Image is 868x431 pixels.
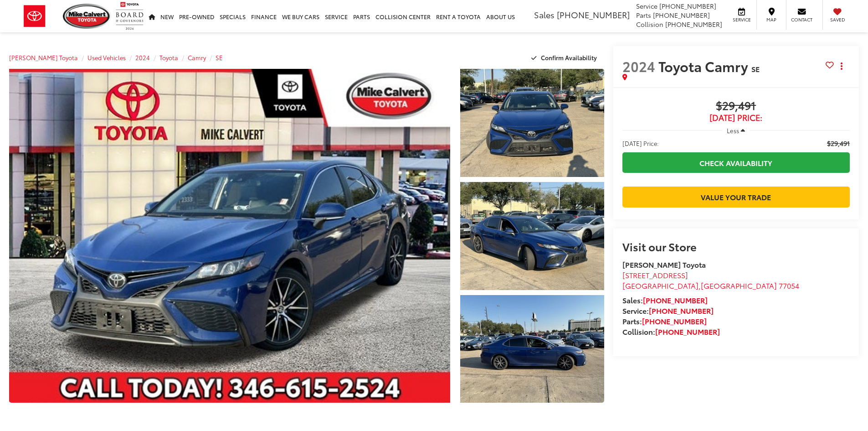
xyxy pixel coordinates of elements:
[827,139,850,148] span: $29,491
[643,295,708,305] a: [PHONE_NUMBER]
[622,259,706,270] strong: [PERSON_NAME] Toyota
[135,53,150,62] a: 2024
[188,53,206,62] a: Camry
[9,69,450,403] a: Expand Photo 0
[642,316,707,326] a: [PHONE_NUMBER]
[458,294,605,404] img: 2024 Toyota Camry SE
[622,152,850,173] a: Check Availability
[659,1,716,10] span: [PHONE_NUMBER]
[622,113,850,122] span: [DATE] Price:
[658,56,751,76] span: Toyota Camry
[727,126,739,135] span: Less
[159,53,178,62] a: Toyota
[557,9,630,21] span: [PHONE_NUMBER]
[636,20,663,29] span: Collision
[636,1,657,10] span: Service
[458,181,605,291] img: 2024 Toyota Camry SE
[541,53,597,62] span: Confirm Availability
[622,99,850,113] span: $29,491
[622,280,799,291] span: ,
[622,240,850,252] h2: Visit our Store
[622,295,708,305] strong: Sales:
[722,122,750,139] button: Less
[653,10,710,20] span: [PHONE_NUMBER]
[751,63,760,74] span: SE
[622,326,720,337] strong: Collision:
[526,50,604,66] button: Confirm Availability
[622,316,707,326] strong: Parts:
[761,16,781,23] span: Map
[9,53,78,62] a: [PERSON_NAME] Toyota
[534,9,555,21] span: Sales
[622,270,688,280] span: [STREET_ADDRESS]
[216,53,223,62] a: SE
[87,53,126,62] a: Used Vehicles
[731,16,752,23] span: Service
[460,182,604,290] a: Expand Photo 2
[460,295,604,403] a: Expand Photo 3
[665,20,722,29] span: [PHONE_NUMBER]
[458,68,605,178] img: 2024 Toyota Camry SE
[791,16,812,23] span: Contact
[834,58,850,74] button: Actions
[655,326,720,337] a: [PHONE_NUMBER]
[827,16,847,23] span: Saved
[779,280,799,291] span: 77054
[622,305,714,316] strong: Service:
[622,270,799,291] a: [STREET_ADDRESS] [GEOGRAPHIC_DATA],[GEOGRAPHIC_DATA] 77054
[622,280,699,291] span: [GEOGRAPHIC_DATA]
[841,62,842,70] span: dropdown dots
[622,187,850,207] a: Value Your Trade
[649,305,714,316] a: [PHONE_NUMBER]
[701,280,777,291] span: [GEOGRAPHIC_DATA]
[636,10,651,20] span: Parts
[460,69,604,177] a: Expand Photo 1
[5,67,454,405] img: 2024 Toyota Camry SE
[63,4,111,29] img: Mike Calvert Toyota
[622,139,659,148] span: [DATE] Price:
[622,56,655,76] span: 2024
